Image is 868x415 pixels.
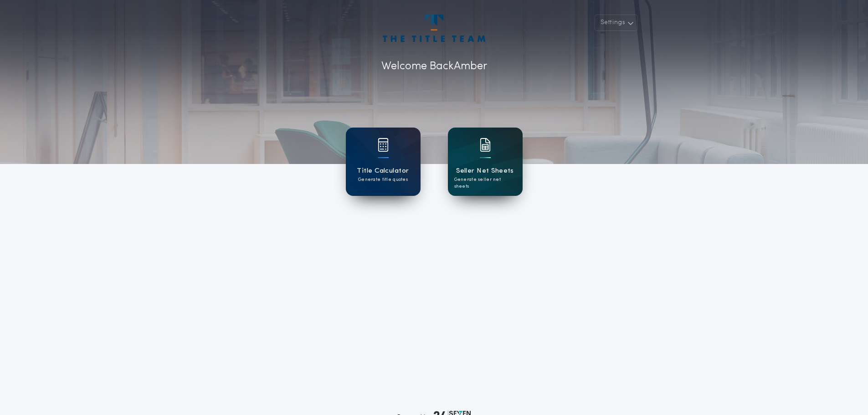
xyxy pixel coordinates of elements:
[357,166,409,176] h1: Title Calculator
[358,176,408,183] p: Generate title quotes
[383,15,485,42] img: account-logo
[378,138,389,152] img: card icon
[595,15,637,31] button: Settings
[480,138,491,152] img: card icon
[381,58,487,75] p: Welcome Back Amber
[346,128,421,196] a: card iconTitle CalculatorGenerate title quotes
[454,176,516,190] p: Generate seller net sheets
[456,166,514,176] h1: Seller Net Sheets
[448,128,523,196] a: card iconSeller Net SheetsGenerate seller net sheets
